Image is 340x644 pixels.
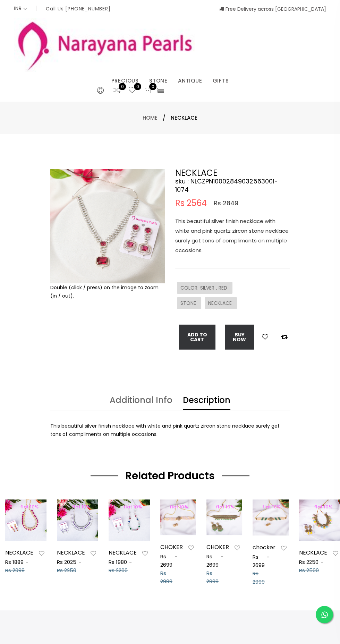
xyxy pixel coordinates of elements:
[279,544,289,553] button: Add to wishlist
[109,549,137,557] a: NECKLACE
[143,114,158,121] a: Home
[143,86,152,95] button: 0
[299,567,319,574] span: Rs 2500
[183,396,230,410] a: Description
[253,553,265,569] span: Rs 2699
[110,396,172,410] a: Additional Info
[216,284,229,291] span: , RED
[5,558,24,566] span: Rs 1889
[206,553,219,568] span: Rs 2699
[109,567,128,574] span: Rs 2200
[225,325,254,350] button: Buy now
[160,543,183,551] a: CHOKER
[180,300,198,307] span: STONE
[50,422,290,438] div: This beautiful silver finish necklace with white and pink quartz zircon stone necklace surely get...
[113,86,121,95] a: 0
[5,549,33,557] a: NECKLACE
[206,543,229,551] a: CHOKER
[175,177,290,194] h4: sku : NLCZPN10002849032563001-1074
[109,558,127,566] span: Rs 1980
[175,216,290,255] p: This beautiful silver finish necklace with white and pink quartz zircon stone necklace surely get...
[175,199,207,207] span: Rs 2564
[134,83,141,90] span: 0
[260,333,270,342] button: Add to wishlist
[175,169,290,177] h2: NECKLACE
[160,553,172,568] span: Rs 2699
[179,325,215,350] button: Add To Cart
[88,549,98,558] button: Add to wishlist
[166,504,192,510] span: flat 10%
[212,504,238,510] span: flat 10%
[178,76,202,86] a: ANTIQUE
[171,114,197,122] span: NECKLACE
[208,300,233,307] span: NECKLACE
[68,504,94,510] span: flat 10%
[46,6,111,11] p: Call Us [PHONE_NUMBER]
[214,199,238,207] span: Rs 2849
[5,567,25,574] span: Rs 2099
[149,83,156,90] span: 0
[119,83,126,90] span: 0
[299,558,318,566] span: Rs 2250
[200,284,216,291] span: SILVER
[206,569,219,585] span: Rs 2999
[186,543,196,552] button: Add to wishlist
[57,549,85,557] a: NECKLACE
[140,549,150,558] button: Add to wishlist
[232,543,242,552] button: Add to wishlist
[50,283,165,300] div: Double (click / press) on the image to zoom (in / out).
[111,76,138,86] a: PRECIOUS
[299,549,327,557] a: NECKLACE
[120,504,146,510] span: flat 10%
[258,504,284,510] span: flat 10%
[253,570,265,585] span: Rs 2999
[37,549,46,558] button: Add to wishlist
[180,284,200,291] span: COLOR :
[160,569,172,585] span: Rs 2999
[128,86,136,95] a: 0
[57,567,76,574] span: Rs 2250
[57,558,76,566] span: Rs 2025
[253,543,275,551] a: chocker
[310,504,336,510] span: flat 10%
[16,504,42,510] span: flat 10%
[149,76,168,86] a: STONE
[125,470,215,482] h2: Related Products
[50,169,165,283] img: Example
[219,6,326,12] span: Free Delivery across [GEOGRAPHIC_DATA]
[279,333,290,342] button: Add to compare
[213,76,229,86] a: GIFTS
[163,114,165,122] span: /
